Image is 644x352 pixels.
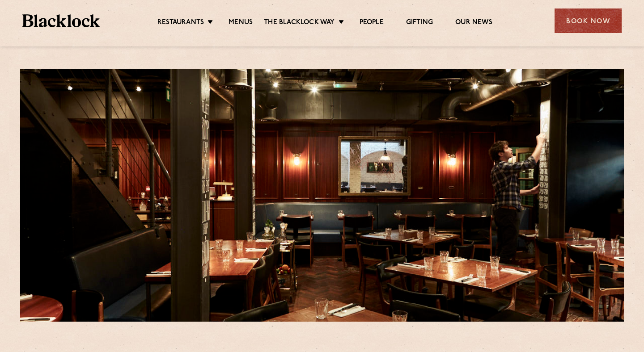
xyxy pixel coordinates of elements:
[229,18,253,28] a: Menus
[406,18,433,28] a: Gifting
[157,18,204,28] a: Restaurants
[555,8,622,33] div: Book Now
[360,18,384,28] a: People
[264,18,335,28] a: The Blacklock Way
[22,14,100,27] img: BL_Textured_Logo-footer-cropped.svg
[455,18,492,28] a: Our News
